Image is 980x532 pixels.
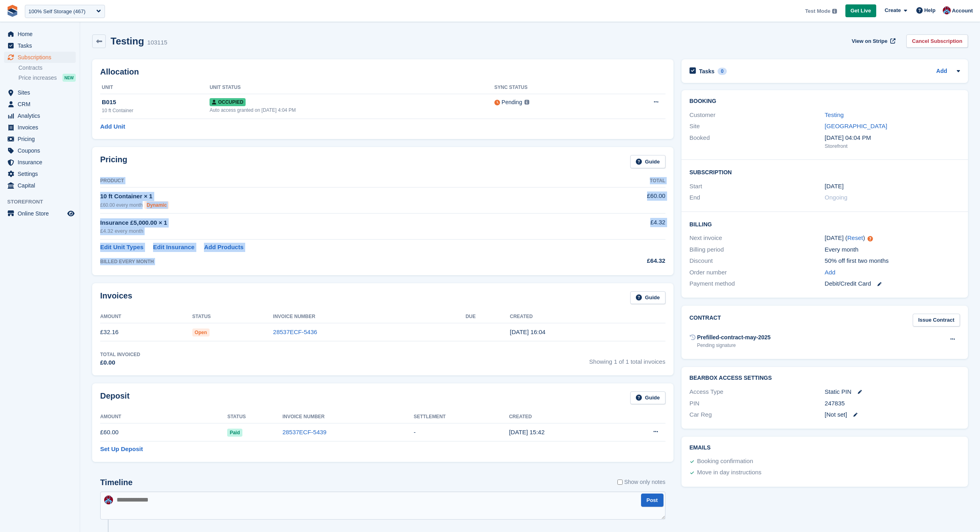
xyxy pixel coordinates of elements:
div: Next invoice [690,234,825,243]
span: Create [885,6,901,14]
div: Car Reg [690,410,825,419]
div: [Not set] [825,410,960,419]
div: Payment method [690,279,825,288]
div: Access Type [690,387,825,397]
span: Get Live [851,7,871,15]
h2: Contract [690,314,721,327]
td: £4.32 [601,214,665,240]
a: menu [4,28,76,40]
a: Add [936,67,947,76]
a: Guide [630,391,665,405]
input: Show only notes [617,478,623,486]
a: Guide [630,155,665,168]
h2: Pricing [100,155,127,168]
div: Pending signature [697,342,771,349]
span: Sites [18,87,66,98]
th: Amount [100,310,192,323]
span: Online Store [18,208,66,219]
a: menu [4,99,76,110]
a: View on Stripe [849,34,897,48]
div: 103115 [147,38,167,47]
th: Created [509,411,615,423]
h2: Allocation [100,67,665,77]
a: Reset [847,234,863,241]
span: Invoices [18,122,66,133]
div: Move in day instructions [697,468,762,478]
a: [GEOGRAPHIC_DATA] [825,123,887,129]
a: menu [4,52,76,63]
td: £60.00 [100,423,227,441]
label: Show only notes [617,478,665,486]
button: Post [641,494,663,507]
div: 247835 [825,399,960,408]
span: Help [924,6,936,14]
th: Invoice Number [282,411,413,423]
a: 28537ECF-5436 [273,328,317,335]
a: menu [4,110,76,121]
div: £4.32 every month [100,227,601,235]
span: Insurance [18,157,66,168]
a: Issue Contract [913,314,960,327]
th: Total [601,175,665,187]
h2: Testing [111,36,144,46]
th: Unit [100,81,210,94]
th: Due [466,310,510,323]
span: Price increases [18,74,57,82]
span: Capital [18,180,66,191]
span: Analytics [18,110,66,121]
div: 100% Self Storage (467) [28,8,85,16]
div: Auto access granted on [DATE] 4:04 PM [210,107,494,114]
a: Add [825,268,835,277]
h2: Timeline [100,478,133,487]
span: Pricing [18,133,66,145]
a: Edit Insurance [153,243,194,252]
a: Get Live [845,4,876,18]
span: Storefront [7,198,80,206]
div: 50% off first two months [825,256,960,266]
div: Tooltip anchor [867,235,874,242]
a: menu [4,40,76,51]
th: Status [227,411,282,423]
div: Booking confirmation [697,457,753,466]
time: 2025-08-22 15:04:33 UTC [510,328,546,335]
th: Status [192,310,273,323]
th: Sync Status [494,81,610,94]
div: B015 [102,98,210,107]
a: Preview store [66,209,76,218]
a: Testing [825,111,844,118]
div: Discount [690,256,825,266]
span: Account [952,7,973,15]
div: Pending [502,98,522,107]
div: NEW [63,74,76,82]
img: David Hughes [104,496,113,504]
td: £32.16 [100,323,192,341]
a: Cancel Subscription [906,34,968,48]
div: [DATE] 04:04 PM [825,133,960,143]
div: Start [690,182,825,191]
a: menu [4,157,76,168]
a: menu [4,87,76,98]
img: icon-info-grey-7440780725fd019a000dd9b08b2336e03edf1995a4989e88bcd33f0948082b44.svg [524,100,529,105]
span: Coupons [18,145,66,156]
div: Prefilled-contract-may-2025 [697,333,771,342]
h2: Invoices [100,291,132,304]
a: Add Unit [100,122,125,131]
a: menu [4,180,76,191]
div: £0.00 [100,358,140,367]
span: Ongoing [825,194,847,201]
a: Add Products [204,243,243,252]
a: Edit Unit Types [100,243,143,252]
div: Static PIN [825,387,960,397]
img: David Hughes [943,6,951,14]
div: BILLED EVERY MONTH [100,258,601,265]
a: menu [4,145,76,156]
span: Settings [18,168,66,179]
div: [DATE] ( ) [825,234,960,243]
div: Storefront [825,142,960,150]
h2: Booking [690,98,960,105]
img: stora-icon-8386f47178a22dfd0bd8f6a31ec36ba5ce8667c1dd55bd0f319d3a0aa187defe.svg [6,5,18,17]
div: 10 ft Container [102,107,210,114]
span: View on Stripe [852,37,887,45]
a: menu [4,122,76,133]
th: Amount [100,411,227,423]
